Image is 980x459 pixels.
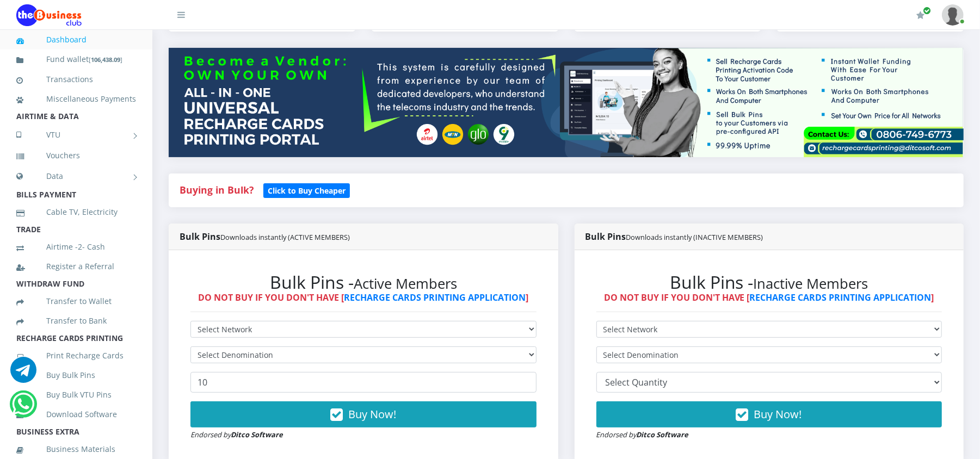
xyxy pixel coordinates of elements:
[198,291,528,303] strong: DO NOT BUY IF YOU DON'T HAVE [ ]
[750,291,932,303] a: RECHARGE CARDS PRINTING APPLICATION
[16,343,136,368] a: Print Recharge Cards
[16,67,136,92] a: Transactions
[16,382,136,407] a: Buy Bulk VTU Pins
[16,200,136,225] a: Cable TV, Electricity
[220,232,350,242] small: Downloads instantly (ACTIVE MEMBERS)
[16,47,136,72] a: Fund wallet[106,438.09]
[942,4,964,26] img: User
[16,27,136,52] a: Dashboard
[89,55,122,64] small: [ ]
[190,430,283,439] small: Endorsed by
[190,272,537,293] h2: Bulk Pins -
[754,407,802,421] span: Buy Now!
[596,272,942,293] h2: Bulk Pins -
[16,254,136,279] a: Register a Referral
[16,234,136,259] a: Airtime -2- Cash
[16,402,136,427] a: Download Software
[344,291,526,303] a: RECHARGE CARDS PRINTING APPLICATION
[16,363,136,388] a: Buy Bulk Pins
[585,231,763,243] strong: Bulk Pins
[91,55,120,64] b: 106,438.09
[923,7,931,15] span: Renew/Upgrade Subscription
[13,399,35,417] a: Chat for support
[169,48,964,157] img: multitenant_rcp.png
[596,401,942,427] button: Buy Now!
[637,430,689,439] strong: Ditco Software
[263,183,350,196] a: Click to Buy Cheaper
[16,121,136,148] a: VTU
[16,289,136,314] a: Transfer to Wallet
[231,430,283,439] strong: Ditco Software
[16,4,82,26] img: Logo
[190,401,537,427] button: Buy Now!
[604,291,934,303] strong: DO NOT BUY IF YOU DON'T HAVE [ ]
[10,365,36,383] a: Chat for support
[754,274,868,293] small: Inactive Members
[16,308,136,333] a: Transfer to Bank
[180,231,350,243] strong: Bulk Pins
[268,185,346,196] b: Click to Buy Cheaper
[916,11,924,20] i: Renew/Upgrade Subscription
[354,274,457,293] small: Active Members
[348,407,396,421] span: Buy Now!
[626,232,763,242] small: Downloads instantly (INACTIVE MEMBERS)
[190,372,537,393] input: Enter Quantity
[16,86,136,111] a: Miscellaneous Payments
[16,163,136,190] a: Data
[16,143,136,168] a: Vouchers
[180,183,254,196] strong: Buying in Bulk?
[596,430,689,439] small: Endorsed by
